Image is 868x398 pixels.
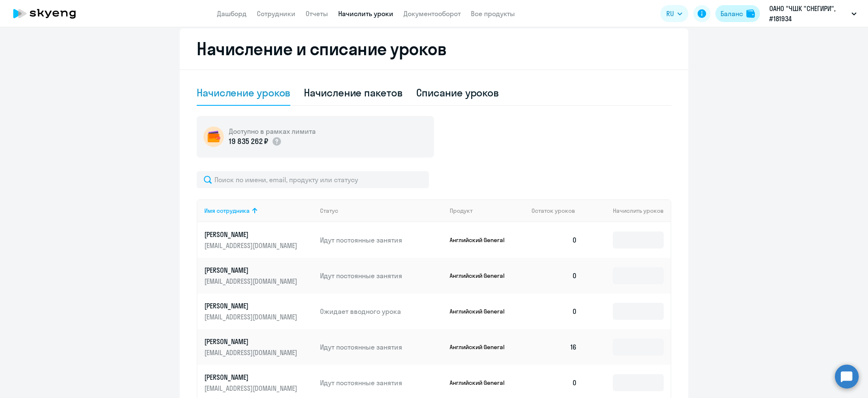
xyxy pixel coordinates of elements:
[450,236,513,244] p: Английский General
[584,199,670,222] th: Начислить уроков
[204,337,313,357] a: [PERSON_NAME][EMAIL_ADDRESS][DOMAIN_NAME]
[217,9,247,18] a: Дашборд
[403,9,461,18] a: Документооборот
[204,373,313,393] a: [PERSON_NAME][EMAIL_ADDRESS][DOMAIN_NAME]
[320,307,443,316] p: Ожидает вводного урока
[525,258,584,294] td: 0
[450,379,513,387] p: Английский General
[204,384,299,393] p: [EMAIL_ADDRESS][DOMAIN_NAME]
[471,9,515,18] a: Все продукты
[320,235,443,245] p: Идут постоянные занятия
[257,9,295,18] a: Сотрудники
[450,207,473,215] div: Продукт
[204,230,299,239] p: [PERSON_NAME]
[204,241,299,250] p: [EMAIL_ADDRESS][DOMAIN_NAME]
[204,312,299,322] p: [EMAIL_ADDRESS][DOMAIN_NAME]
[197,86,290,99] div: Начисление уроков
[204,373,299,382] p: [PERSON_NAME]
[204,337,299,346] p: [PERSON_NAME]
[450,272,513,279] p: Английский General
[320,342,443,352] p: Идут постоянные занятия
[203,127,224,147] img: wallet-circle.png
[531,207,584,215] div: Остаток уроков
[531,207,575,215] span: Остаток уроков
[197,39,671,59] h2: Начисление и списание уроков
[204,348,299,357] p: [EMAIL_ADDRESS][DOMAIN_NAME]
[769,3,848,24] p: ОАНО "ЧШК "СНЕГИРИ", #181934
[306,9,328,18] a: Отчеты
[450,343,513,351] p: Английский General
[721,8,743,19] div: Баланс
[197,171,429,188] input: Поиск по имени, email, продукту или статусу
[320,378,443,387] p: Идут постоянные занятия
[715,5,760,22] button: Балансbalance
[450,207,525,215] div: Продукт
[660,5,688,22] button: RU
[204,277,299,286] p: [EMAIL_ADDRESS][DOMAIN_NAME]
[320,271,443,280] p: Идут постоянные занятия
[204,301,299,310] p: [PERSON_NAME]
[204,207,250,215] div: Имя сотрудника
[416,86,499,99] div: Списание уроков
[320,207,443,215] div: Статус
[746,9,755,18] img: balance
[229,136,268,147] p: 19 835 262 ₽
[304,86,402,99] div: Начисление пакетов
[450,308,513,315] p: Английский General
[525,222,584,258] td: 0
[204,207,313,215] div: Имя сотрудника
[525,329,584,365] td: 16
[204,301,313,322] a: [PERSON_NAME][EMAIL_ADDRESS][DOMAIN_NAME]
[320,207,338,215] div: Статус
[229,127,316,136] h5: Доступно в рамках лимита
[525,294,584,329] td: 0
[204,265,313,286] a: [PERSON_NAME][EMAIL_ADDRESS][DOMAIN_NAME]
[765,3,861,24] button: ОАНО "ЧШК "СНЕГИРИ", #181934
[204,230,313,250] a: [PERSON_NAME][EMAIL_ADDRESS][DOMAIN_NAME]
[204,265,299,275] p: [PERSON_NAME]
[338,9,393,18] a: Начислить уроки
[666,8,674,19] span: RU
